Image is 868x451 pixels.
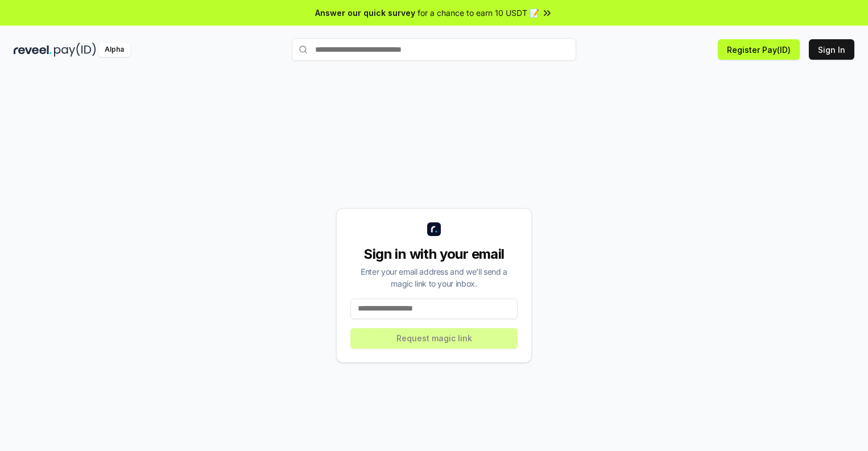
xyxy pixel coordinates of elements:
button: Sign In [809,39,854,60]
div: Sign in with your email [350,245,518,263]
div: Enter your email address and we’ll send a magic link to your inbox. [350,266,518,289]
button: Register Pay(ID) [718,39,800,60]
span: for a chance to earn 10 USDT 📝 [418,7,539,19]
span: Answer our quick survey [315,7,415,19]
div: Alpha [98,43,130,57]
img: logo_small [427,222,441,236]
img: pay_id [54,43,96,57]
img: reveel_dark [14,43,52,57]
